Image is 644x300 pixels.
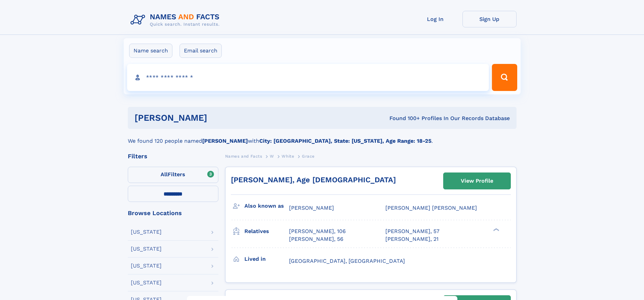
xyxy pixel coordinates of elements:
a: [PERSON_NAME], Age [DEMOGRAPHIC_DATA] [231,176,396,184]
div: View Profile [461,173,493,189]
b: City: [GEOGRAPHIC_DATA], State: [US_STATE], Age Range: 18-25 [259,138,431,144]
div: Found 100+ Profiles In Our Records Database [298,115,510,122]
span: All [161,171,168,178]
button: Search Button [492,64,517,91]
a: [PERSON_NAME], 21 [385,235,438,243]
a: Log In [408,11,462,27]
label: Name search [129,44,172,58]
span: [PERSON_NAME] [PERSON_NAME] [385,205,477,211]
a: [PERSON_NAME], 106 [289,228,346,235]
span: [GEOGRAPHIC_DATA], [GEOGRAPHIC_DATA] [289,258,405,264]
div: [US_STATE] [131,280,162,285]
div: [US_STATE] [131,229,162,235]
span: [PERSON_NAME] [289,205,334,211]
div: We found 120 people named with . [128,129,517,145]
a: Names and Facts [225,152,262,160]
label: Email search [180,44,222,58]
span: Grace [302,154,315,159]
div: [US_STATE] [131,263,162,269]
img: Logo Names and Facts [128,11,225,29]
a: [PERSON_NAME], 57 [385,228,439,235]
b: [PERSON_NAME] [202,138,248,144]
div: Browse Locations [128,210,218,216]
span: White [282,154,294,159]
h3: Lived in [244,253,289,265]
label: Filters [128,167,218,183]
div: ❯ [492,228,500,232]
h1: [PERSON_NAME] [135,114,299,122]
div: [US_STATE] [131,246,162,252]
span: W [270,154,274,159]
a: [PERSON_NAME], 56 [289,235,343,243]
a: View Profile [444,173,510,189]
div: Filters [128,153,218,159]
h3: Relatives [244,226,289,237]
a: W [270,152,274,160]
h3: Also known as [244,200,289,212]
a: Sign Up [462,11,517,27]
input: search input [127,64,489,91]
a: White [282,152,294,160]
